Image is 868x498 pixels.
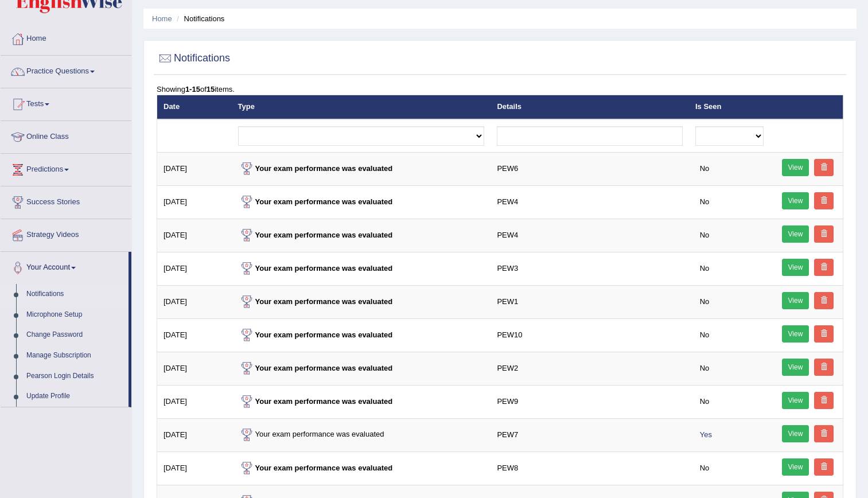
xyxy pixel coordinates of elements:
[238,297,393,306] strong: Your exam performance was evaluated
[814,292,834,309] a: Delete
[21,325,129,345] a: Change Password
[232,418,491,452] td: Your exam performance was evaluated
[695,462,714,474] span: No
[814,159,834,176] a: Delete
[238,102,255,111] a: Type
[695,162,714,174] span: No
[814,425,834,442] a: Delete
[21,366,129,387] a: Pearson Login Details
[497,102,521,111] a: Details
[782,259,809,276] a: View
[157,219,232,252] td: [DATE]
[491,152,689,185] td: PEW6
[1,154,131,182] a: Predictions
[157,152,232,185] td: [DATE]
[782,325,809,343] a: View
[1,252,129,281] a: Your Account
[238,197,393,206] strong: Your exam performance was evaluated
[695,229,714,241] span: No
[157,285,232,318] td: [DATE]
[157,352,232,385] td: [DATE]
[164,102,180,111] a: Date
[1,219,131,248] a: Strategy Videos
[157,418,232,452] td: [DATE]
[814,325,834,343] a: Delete
[21,305,129,325] a: Microphone Setup
[238,330,393,339] strong: Your exam performance was evaluated
[21,345,129,366] a: Manage Subscription
[695,329,714,341] span: No
[782,425,809,442] a: View
[814,225,834,243] a: Delete
[1,56,131,84] a: Practice Questions
[491,185,689,219] td: PEW4
[782,458,809,476] a: View
[782,359,809,376] a: View
[491,418,689,452] td: PEW7
[185,85,200,94] b: 1-15
[1,88,131,117] a: Tests
[782,159,809,176] a: View
[491,452,689,485] td: PEW8
[491,318,689,352] td: PEW10
[157,84,843,95] div: Showing of items.
[782,225,809,243] a: View
[21,284,129,305] a: Notifications
[695,295,714,308] span: No
[207,85,215,94] b: 15
[157,185,232,219] td: [DATE]
[238,364,393,372] strong: Your exam performance was evaluated
[814,392,834,409] a: Delete
[695,196,714,208] span: No
[695,429,717,441] span: Yes
[1,23,131,52] a: Home
[238,231,393,239] strong: Your exam performance was evaluated
[152,14,172,23] a: Home
[157,50,230,67] h2: Notifications
[814,458,834,476] a: Delete
[157,252,232,285] td: [DATE]
[782,292,809,309] a: View
[491,285,689,318] td: PEW1
[238,464,393,472] strong: Your exam performance was evaluated
[157,318,232,352] td: [DATE]
[238,397,393,406] strong: Your exam performance was evaluated
[695,262,714,274] span: No
[695,362,714,374] span: No
[695,395,714,407] span: No
[782,192,809,209] a: View
[491,219,689,252] td: PEW4
[814,359,834,376] a: Delete
[491,385,689,418] td: PEW9
[491,252,689,285] td: PEW3
[174,13,224,24] li: Notifications
[238,264,393,273] strong: Your exam performance was evaluated
[1,186,131,215] a: Success Stories
[238,164,393,173] strong: Your exam performance was evaluated
[491,352,689,385] td: PEW2
[157,452,232,485] td: [DATE]
[814,192,834,209] a: Delete
[1,121,131,150] a: Online Class
[814,259,834,276] a: Delete
[782,392,809,409] a: View
[21,386,129,407] a: Update Profile
[157,385,232,418] td: [DATE]
[695,102,722,111] a: Is Seen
